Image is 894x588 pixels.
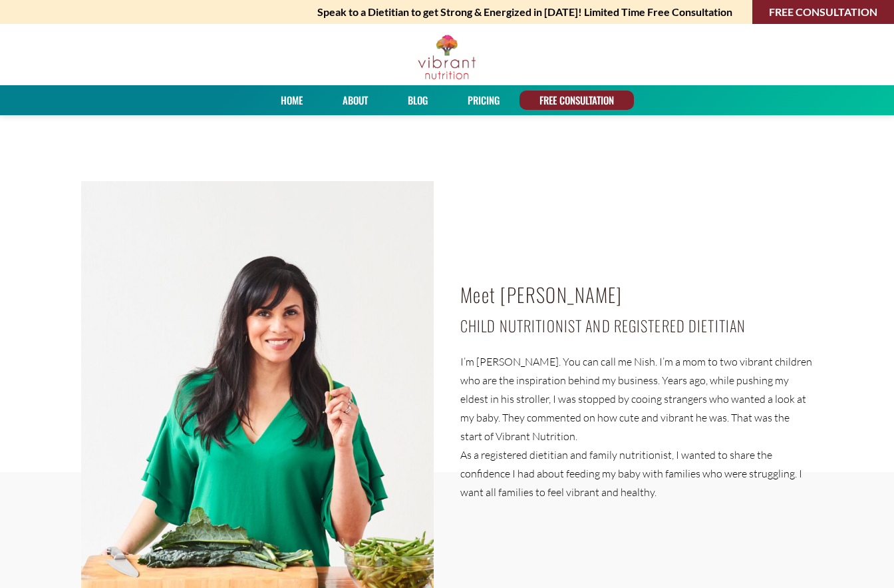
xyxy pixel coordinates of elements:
[460,278,813,312] h2: Meet [PERSON_NAME]
[460,352,813,445] p: I’m [PERSON_NAME]. You can call me Nish. I’m a mom to two vibrant children who are the inspiratio...
[338,91,372,110] a: About
[460,445,813,501] p: As a registered dietitian and family nutritionist, I wanted to share the confidence I had about f...
[417,34,476,81] img: Vibrant Nutrition
[463,91,504,110] a: PRICING
[535,91,619,110] a: FREE CONSULTATION
[460,312,813,339] h4: Child Nutritionist and Registered Dietitian
[317,3,732,21] strong: Speak to a Dietitian to get Strong & Energized in [DATE]! Limited Time Free Consultation
[276,91,307,110] a: Home
[403,91,432,110] a: Blog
